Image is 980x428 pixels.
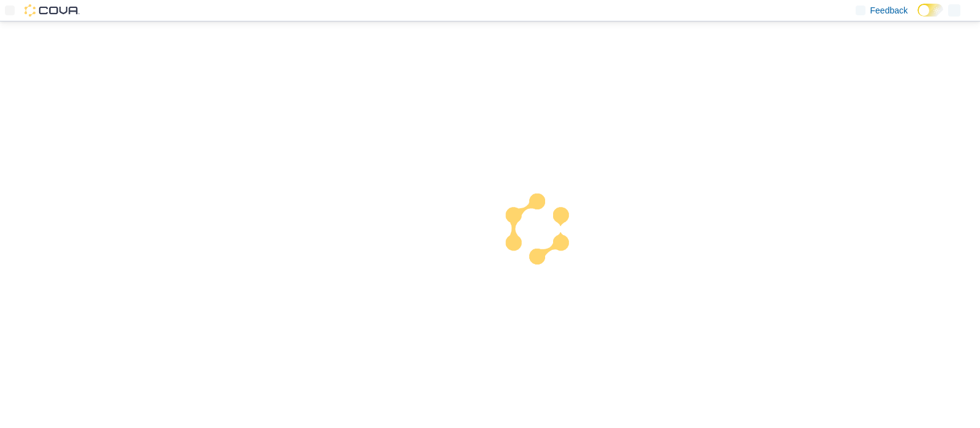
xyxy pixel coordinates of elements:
[490,184,582,276] img: cova-loader
[870,4,908,17] span: Feedback
[24,4,80,17] img: Cova
[918,17,918,17] span: Dark Mode
[918,4,943,17] input: Dark Mode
